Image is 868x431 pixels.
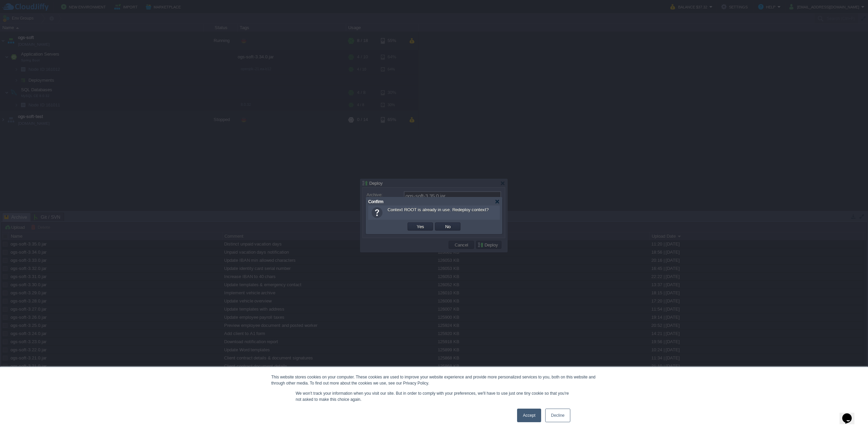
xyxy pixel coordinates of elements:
[840,404,861,424] iframe: chat widget
[545,409,570,422] a: Decline
[415,223,426,230] button: Yes
[368,199,383,204] span: Confirm
[271,374,597,386] div: This website stores cookies on your computer. These cookies are used to improve your website expe...
[388,207,489,212] span: Context ROOT is already in use. Redeploy context?
[443,223,453,230] button: No
[517,409,541,422] a: Accept
[296,390,572,403] p: We won't track your information when you visit our site. But in order to comply with your prefere...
